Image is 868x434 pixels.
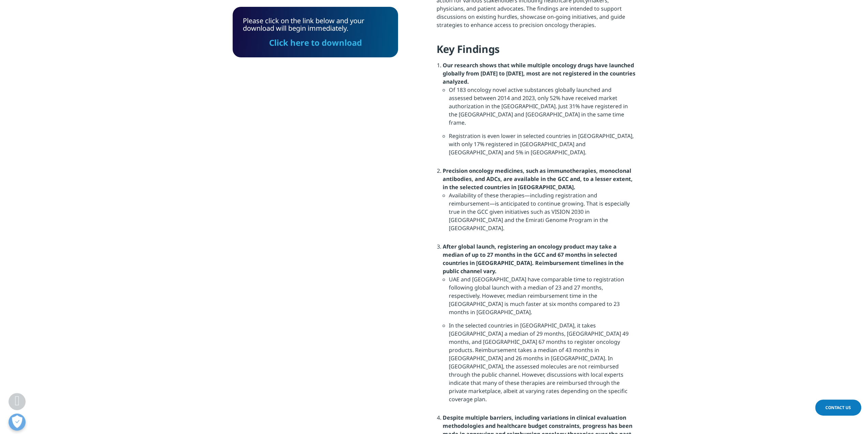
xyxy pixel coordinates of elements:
span: Contact Us [825,405,851,410]
a: Click here to download [269,37,362,48]
li: Registration is even lower in selected countries in [GEOGRAPHIC_DATA], with only 17% registered i... [449,132,635,162]
h4: Key Findings [437,42,635,61]
strong: Precision oncology medicines, such as immunotherapies, monoclonal antibodies, and ADCs, are avail... [443,167,633,191]
a: Contact Us [815,400,861,416]
strong: Our research shows that while multiple oncology drugs have launched globally from [DATE] to [DATE... [443,61,635,85]
div: Please click on the link below and your download will begin immediately. [243,17,388,47]
strong: After global launch, registering an oncology product may take a median of up to 27 months in the ... [443,243,624,275]
button: 개방형 기본 설정 [9,414,26,431]
li: In the selected countries in [GEOGRAPHIC_DATA], it takes [GEOGRAPHIC_DATA] a median of 29 months,... [449,321,635,408]
li: Of 183 oncology novel active substances globally launched and assessed between 2014 and 2023, onl... [449,86,635,132]
li: Availability of these therapies—including registration and reimbursement—is anticipated to contin... [449,191,635,237]
li: UAE and [GEOGRAPHIC_DATA] have comparable time to registration following global launch with a med... [449,275,635,321]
